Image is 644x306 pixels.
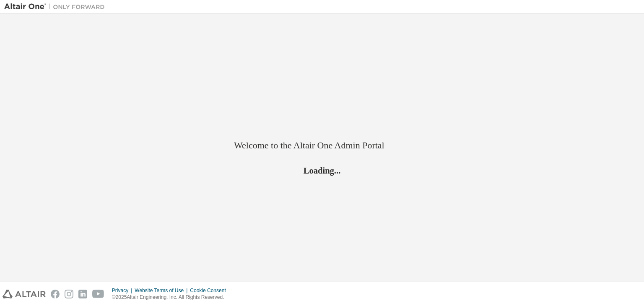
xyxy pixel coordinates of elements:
img: instagram.svg [65,290,73,298]
div: Cookie Consent [190,287,231,294]
img: linkedin.svg [78,290,87,298]
img: altair_logo.svg [3,290,46,298]
img: facebook.svg [51,290,60,298]
div: Privacy [112,287,135,294]
img: youtube.svg [92,290,104,298]
h2: Welcome to the Altair One Admin Portal [234,140,410,151]
div: Website Terms of Use [135,287,190,294]
p: © 2025 Altair Engineering, Inc. All Rights Reserved. [112,294,231,301]
img: Altair One [4,3,109,11]
h2: Loading... [234,165,410,176]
